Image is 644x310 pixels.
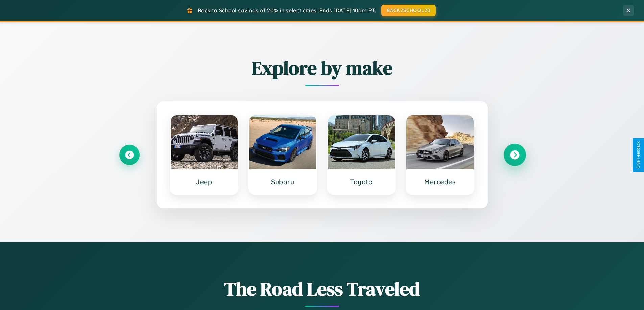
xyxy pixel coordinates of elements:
[198,7,376,14] span: Back to School savings of 20% in select cities! Ends [DATE] 10am PT.
[335,178,388,186] h3: Toyota
[636,141,641,169] div: Give Feedback
[177,178,231,186] h3: Jeep
[381,5,436,16] button: BACK2SCHOOL20
[119,276,525,302] h1: The Road Less Traveled
[119,55,525,81] h2: Explore by make
[256,178,310,186] h3: Subaru
[413,178,467,186] h3: Mercedes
